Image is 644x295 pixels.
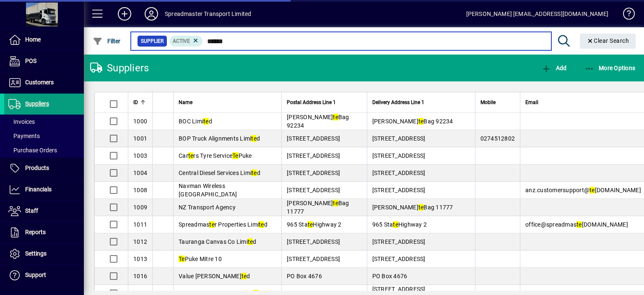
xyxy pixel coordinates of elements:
span: [STREET_ADDRESS] [372,152,426,159]
span: Staff [25,207,38,214]
a: Payments [4,129,84,143]
em: te [418,118,424,125]
span: 1012 [133,238,147,245]
span: Postal Address Line 1 [287,98,336,107]
button: Add [539,60,569,76]
em: Te [179,256,185,262]
span: Add [541,65,566,71]
span: [STREET_ADDRESS] [287,256,340,262]
a: Invoices [4,115,84,129]
span: [PERSON_NAME] Bag 92234 [372,118,453,125]
span: anz.customersupport@ [DOMAIN_NAME] [525,187,641,193]
span: [STREET_ADDRESS] [372,238,426,245]
a: Knowledge Base [617,2,634,29]
button: Clear [580,34,636,49]
span: Invoices [8,118,35,125]
em: te [241,273,247,279]
button: More Options [582,60,638,76]
div: Name [179,98,276,107]
span: 1003 [133,152,147,159]
span: [STREET_ADDRESS] [372,187,426,193]
span: [STREET_ADDRESS] [287,152,340,159]
span: POS [25,57,36,64]
span: [PERSON_NAME] Bag 11777 [287,200,349,215]
span: 1013 [133,256,147,262]
a: Purchase Orders [4,143,84,157]
span: 1009 [133,204,147,211]
mat-chip: Activation Status: Active [169,36,203,47]
a: Financials [4,179,84,200]
span: [PERSON_NAME] Bag 92234 [287,114,349,129]
span: BOP Truck Alignments Limi d [179,135,260,142]
em: Te [232,152,239,159]
span: 1008 [133,187,147,193]
a: Support [4,265,84,286]
span: Value [PERSON_NAME] d [179,273,250,279]
a: Products [4,158,84,179]
span: [STREET_ADDRESS] [372,256,426,262]
span: Clear Search [587,37,629,44]
em: te [188,152,194,159]
span: More Options [584,65,636,71]
span: Home [25,36,41,43]
div: Email [525,98,641,107]
span: Payments [8,133,40,139]
span: [STREET_ADDRESS] [287,135,340,142]
em: te [203,118,209,125]
span: Puke Mitre 10 [179,256,222,262]
span: NZ Transport Agency [179,204,236,211]
span: 1016 [133,273,147,279]
em: te [209,221,215,228]
span: Reports [25,229,46,235]
span: Supplier [141,37,164,45]
div: Suppliers [90,61,149,75]
span: 1004 [133,170,147,176]
em: te [251,135,257,142]
em: te [576,221,582,228]
button: Filter [91,34,123,49]
span: PO Box 4676 [287,273,322,279]
div: ID [133,98,147,107]
em: te [333,114,338,120]
span: [STREET_ADDRESS] [287,187,340,193]
span: Mobile [480,98,496,107]
span: [STREET_ADDRESS] [287,238,340,245]
span: Active [173,38,190,44]
span: [STREET_ADDRESS] [372,170,426,176]
span: Purchase Orders [8,147,57,154]
em: te [418,204,424,211]
span: Suppliers [25,100,49,107]
span: 1011 [133,221,147,228]
span: [STREET_ADDRESS] [372,135,426,142]
span: Products [25,164,49,171]
span: ID [133,98,138,107]
span: Central Diesel Services Limi d [179,170,260,176]
span: Customers [25,79,54,86]
span: Name [179,98,192,107]
em: te [333,200,338,206]
em: te [589,187,595,193]
a: Home [4,29,84,50]
span: office@spreadmas [DOMAIN_NAME] [525,221,628,228]
span: Spreadmas r Properties Limi d [179,221,267,228]
span: [STREET_ADDRESS] [287,170,340,176]
em: te [393,221,398,228]
span: Settings [25,250,47,257]
em: te [252,170,257,176]
span: Financials [25,186,52,193]
span: Filter [93,38,121,44]
a: Staff [4,201,84,222]
span: Navman Wireless [GEOGRAPHIC_DATA] [179,183,237,198]
span: 0274512802 [480,135,515,142]
div: Spreadmaster Transport Limited [165,7,251,21]
span: [PERSON_NAME] Bag 11777 [372,204,453,211]
span: Car rs Tyre Service Puke [179,152,252,159]
span: 965 Sta Highway 2 [287,221,342,228]
em: te [248,238,253,245]
div: [PERSON_NAME] [EMAIL_ADDRESS][DOMAIN_NAME] [466,7,608,21]
span: Tauranga Canvas Co Limi d [179,238,257,245]
span: 965 Sta Highway 2 [372,221,427,228]
span: 1000 [133,118,147,125]
span: Email [525,98,538,107]
a: POS [4,51,84,72]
